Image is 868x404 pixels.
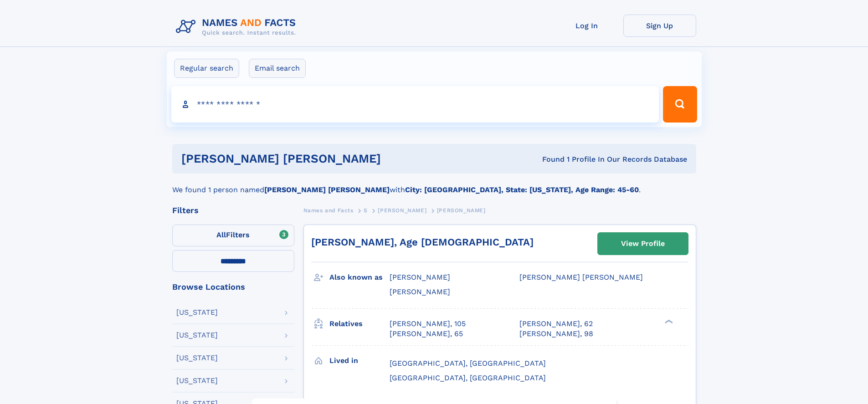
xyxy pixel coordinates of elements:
[405,185,639,194] b: City: [GEOGRAPHIC_DATA], State: [US_STATE], Age Range: 45-60
[390,329,463,339] a: [PERSON_NAME], 65
[311,236,534,248] a: [PERSON_NAME], Age [DEMOGRAPHIC_DATA]
[329,270,390,285] h3: Also known as
[176,354,218,362] div: [US_STATE]
[172,174,696,195] div: We found 1 person named with .
[550,15,623,37] a: Log In
[598,233,688,255] a: View Profile
[329,316,390,332] h3: Relatives
[172,206,294,215] div: Filters
[364,205,368,216] a: S
[437,207,486,214] span: [PERSON_NAME]
[621,233,665,254] div: View Profile
[390,273,450,281] span: [PERSON_NAME]
[462,154,687,164] div: Found 1 Profile In Our Records Database
[623,15,696,37] a: Sign Up
[176,332,218,339] div: [US_STATE]
[264,185,390,194] b: [PERSON_NAME] [PERSON_NAME]
[378,205,426,216] a: [PERSON_NAME]
[249,59,306,78] label: Email search
[329,353,390,368] h3: Lived in
[519,273,643,281] span: [PERSON_NAME] [PERSON_NAME]
[172,15,303,39] img: Logo Names and Facts
[171,86,659,123] input: search input
[519,319,593,329] a: [PERSON_NAME], 62
[172,283,294,291] div: Browse Locations
[663,86,697,123] button: Search Button
[216,230,226,239] span: All
[390,319,466,329] a: [PERSON_NAME], 105
[303,205,354,216] a: Names and Facts
[519,329,593,339] a: [PERSON_NAME], 98
[390,359,546,368] span: [GEOGRAPHIC_DATA], [GEOGRAPHIC_DATA]
[390,287,450,296] span: [PERSON_NAME]
[390,373,546,382] span: [GEOGRAPHIC_DATA], [GEOGRAPHIC_DATA]
[172,225,294,246] label: Filters
[176,309,218,316] div: [US_STATE]
[663,318,673,324] div: ❯
[176,377,218,384] div: [US_STATE]
[364,207,368,214] span: S
[174,59,239,78] label: Regular search
[181,153,462,164] h1: [PERSON_NAME] [PERSON_NAME]
[378,207,426,214] span: [PERSON_NAME]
